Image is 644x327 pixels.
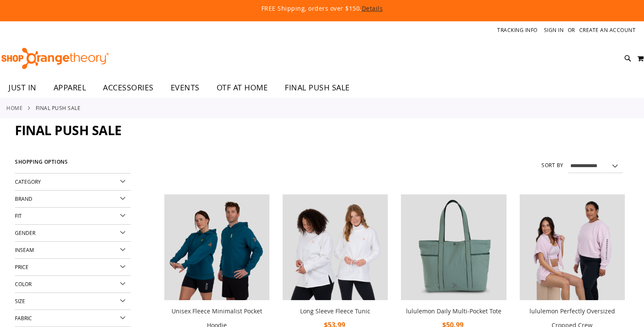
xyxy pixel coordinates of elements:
[208,78,277,98] a: OTF AT HOME
[15,242,131,259] div: Inseam
[283,194,388,300] img: Product image for Fleece Long Sleeve
[15,281,31,287] span: Color
[15,293,131,310] div: Size
[541,162,564,169] label: Sort By
[162,78,208,98] a: EVENTS
[285,78,350,97] span: FINAL PUSH SALE
[103,78,154,97] span: ACCESSORIES
[15,212,22,219] span: Fit
[15,315,32,321] span: Fabric
[15,195,32,202] span: Brand
[15,191,131,208] div: Brand
[276,78,358,97] a: FINAL PUSH SALE
[15,310,131,327] div: Fabric
[36,104,81,112] strong: FINAL PUSH SALE
[15,122,122,139] span: FINAL PUSH SALE
[497,26,538,34] a: Tracking Info
[15,225,131,242] div: Gender
[164,194,269,301] a: Unisex Fleece Minimalist Pocket Hoodie
[362,4,383,12] a: Details
[283,194,388,301] a: Product image for Fleece Long Sleeve
[520,194,625,301] a: lululemon Perfectly Oversized Cropped Crew
[9,78,37,97] span: JUST IN
[171,78,200,97] span: EVENTS
[15,208,131,225] div: Fit
[45,78,95,98] a: APPAREL
[15,276,131,293] div: Color
[15,174,131,191] div: Category
[406,307,501,315] a: lululemon Daily Multi-Pocket Tote
[15,259,131,276] div: Price
[401,194,506,300] img: lululemon Daily Multi-Pocket Tote
[15,178,41,185] span: Category
[6,104,23,112] a: Home
[15,155,131,174] strong: Shopping Options
[94,78,162,98] a: ACCESSORIES
[217,78,268,97] span: OTF AT HOME
[300,307,370,315] a: Long Sleeve Fleece Tunic
[15,229,35,236] span: Gender
[579,26,636,34] a: Create an Account
[544,26,564,34] a: Sign In
[401,194,506,301] a: lululemon Daily Multi-Pocket Tote
[15,263,29,270] span: Price
[15,246,34,253] span: Inseam
[54,78,86,97] span: APPAREL
[67,4,578,13] p: FREE Shipping, orders over $150.
[164,194,269,300] img: Unisex Fleece Minimalist Pocket Hoodie
[520,194,625,300] img: lululemon Perfectly Oversized Cropped Crew
[15,298,25,304] span: Size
